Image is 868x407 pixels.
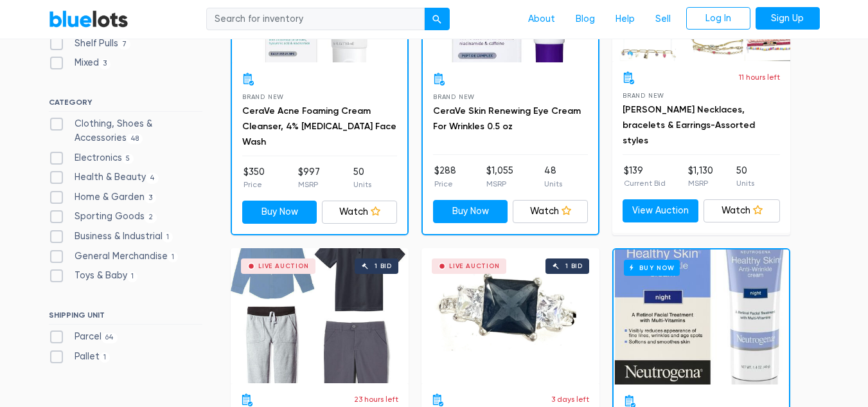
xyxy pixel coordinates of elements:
span: 5 [122,154,134,164]
a: [PERSON_NAME] Necklaces, bracelets & Earrings-Assorted styles [623,104,755,146]
li: 48 [544,164,562,190]
a: About [518,7,565,32]
label: Health & Beauty [49,170,159,185]
p: Units [353,179,371,190]
a: View Auction [623,199,699,222]
li: $997 [298,165,320,191]
div: Live Auction [449,263,500,269]
label: General Merchandise [49,249,179,264]
p: Price [244,179,265,190]
li: $1,055 [486,164,513,190]
input: Search for inventory [206,8,425,31]
a: Watch [322,201,397,224]
li: 50 [353,165,371,191]
a: Buy Now [433,200,508,223]
a: Help [605,7,645,32]
a: Watch [513,200,588,223]
a: BlueLots [49,10,128,28]
p: MSRP [688,177,713,189]
p: MSRP [486,178,513,190]
div: Live Auction [258,263,309,269]
p: Units [544,178,562,190]
div: 1 bid [375,263,392,269]
span: Brand New [623,92,664,99]
label: Electronics [49,151,134,165]
label: Clothing, Shoes & Accessories [49,117,202,145]
span: 48 [127,134,143,144]
a: Live Auction 1 bid [421,248,599,383]
li: $139 [624,164,666,190]
p: Current Bid [624,177,666,189]
a: Sign Up [756,7,820,30]
p: 3 days left [551,393,589,405]
li: $350 [244,165,265,191]
a: Live Auction 1 bid [231,248,409,383]
a: Watch [704,199,780,222]
span: Brand New [242,93,284,100]
label: Mixed [49,56,111,70]
a: Log In [686,7,750,30]
li: $288 [434,164,456,190]
span: 64 [102,333,118,343]
h6: CATEGORY [49,98,202,112]
a: CeraVe Skin Renewing Eye Cream For Wrinkles 0.5 oz [433,105,581,132]
p: Units [736,177,754,189]
span: 2 [145,213,157,223]
span: 1 [163,232,173,242]
h6: SHIPPING UNIT [49,311,202,325]
span: 3 [145,193,157,203]
span: 4 [146,173,159,183]
span: 1 [168,252,179,262]
a: Blog [565,7,605,32]
label: Shelf Pulls [49,37,131,51]
label: Toys & Baby [49,269,138,283]
p: Price [434,178,456,190]
p: 23 hours left [354,393,398,405]
span: 3 [99,59,111,69]
span: 7 [118,39,131,50]
a: Buy Now [242,201,317,224]
label: Business & Industrial [49,230,173,244]
li: 50 [736,164,754,190]
label: Home & Garden [49,190,157,204]
a: Sell [645,7,681,32]
p: 11 hours left [739,71,780,83]
label: Sporting Goods [49,210,157,224]
span: 1 [127,272,138,282]
span: Brand New [433,93,475,100]
label: Parcel [49,330,118,344]
label: Pallet [49,350,111,364]
a: Buy Now [614,249,789,384]
h6: Buy Now [624,260,680,276]
span: 1 [100,352,111,363]
div: 1 bid [565,263,583,269]
p: MSRP [298,179,320,190]
li: $1,130 [688,164,713,190]
a: CeraVe Acne Foaming Cream Cleanser, 4% [MEDICAL_DATA] Face Wash [242,105,396,147]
